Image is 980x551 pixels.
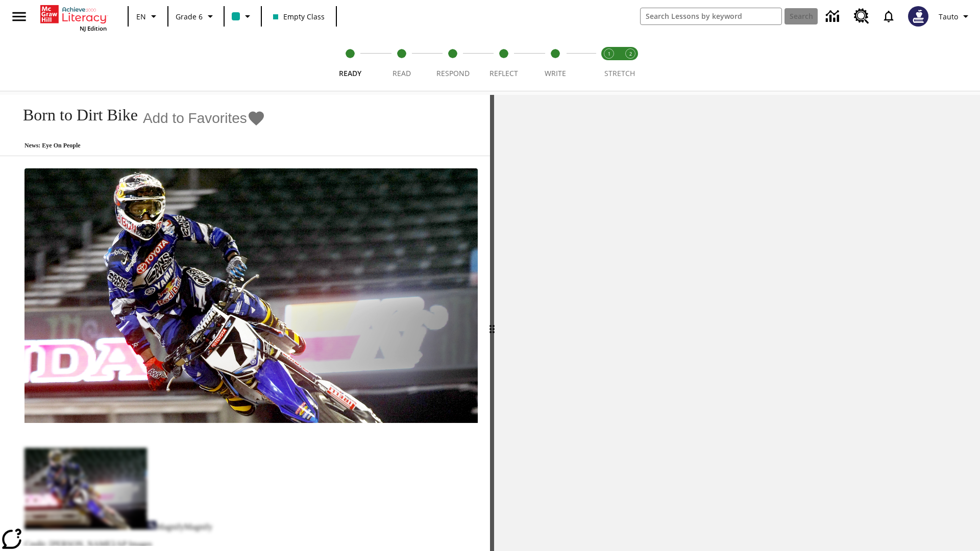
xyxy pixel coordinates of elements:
[12,142,265,149] p: News: Eye On People
[436,68,470,78] span: Respond
[423,35,482,91] button: Respond step 3 of 5
[321,35,380,91] button: Ready step 1 of 5
[132,7,164,26] button: Language: EN, Select a language
[228,7,258,26] button: Class color is teal. Change class color
[616,35,645,91] button: Stretch Respond step 2 of 2
[4,2,34,32] button: Open side menu
[526,35,585,91] button: Write step 5 of 5
[24,168,478,423] img: Motocross racer James Stewart flies through the air on his dirt bike.
[490,95,494,551] div: Press Enter or Spacebar and then press right and left arrow keys to move the slider
[939,11,958,22] span: Tauto
[935,7,976,26] button: Profile/Settings
[339,68,361,78] span: Ready
[176,11,203,22] span: Grade 6
[474,35,533,91] button: Reflect step 4 of 5
[273,11,325,22] span: Empty Class
[489,68,518,78] span: Reflect
[902,3,935,30] button: Select a new avatar
[171,7,220,26] button: Grade: Grade 6, Select a grade
[143,109,265,127] button: Add to Favorites - Born to Dirt Bike
[629,51,632,57] text: 2
[641,8,781,24] input: search field
[136,11,146,22] span: EN
[393,68,411,78] span: Read
[594,35,624,91] button: Stretch Read step 1 of 2
[143,110,247,127] span: Add to Favorites
[372,35,431,91] button: Read step 2 of 5
[908,6,928,27] img: Avatar
[604,68,635,78] span: STRETCH
[608,51,610,57] text: 1
[12,106,138,124] h1: Born to Dirt Bike
[545,68,566,78] span: Write
[494,95,980,551] div: activity
[40,3,107,32] div: Home
[80,24,107,32] span: NJ Edition
[875,3,902,30] a: Notifications
[820,3,848,31] a: Data Center
[848,3,875,30] a: Resource Center, Will open in new tab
